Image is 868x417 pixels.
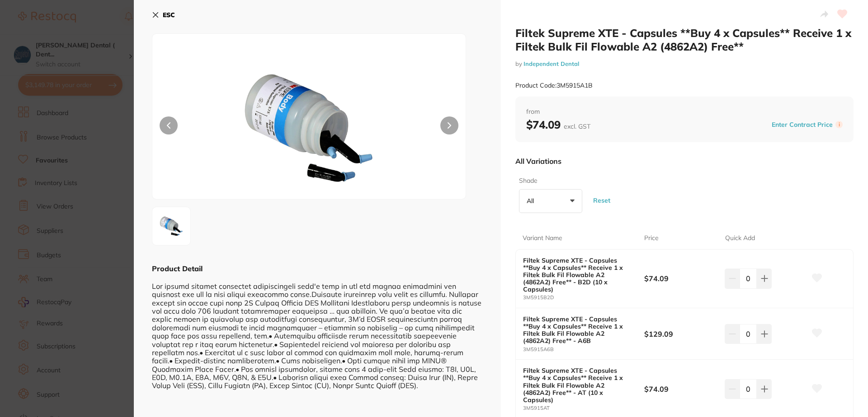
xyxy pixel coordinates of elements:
b: ESC [163,11,175,19]
button: Reset [590,184,613,217]
b: $74.09 [644,273,717,283]
h2: Filtek Supreme XTE - Capsules **Buy 4 x Capsules** Receive 1 x Filtek Bulk Fil Flowable A2 (4862A... [515,26,854,53]
p: Price [644,234,659,243]
label: Shade [519,176,580,185]
b: Filtek Supreme XTE - Capsules **Buy 4 x Capsules** Receive 1 x Filtek Bulk Fil Flowable A2 (4862A... [523,315,632,344]
b: Filtek Supreme XTE - Capsules **Buy 4 x Capsules** Receive 1 x Filtek Bulk Fil Flowable A2 (4862A... [523,367,632,403]
img: JndpZHRoPTE5MjA [215,56,403,199]
p: All Variations [515,157,561,166]
small: by [515,60,854,67]
small: 3M5915A6B [523,347,644,352]
small: 3M5915AT [523,405,644,411]
label: i [835,121,843,128]
p: Quick Add [725,234,755,243]
b: Filtek Supreme XTE - Capsules **Buy 4 x Capsules** Receive 1 x Filtek Bulk Fil Flowable A2 (4862A... [523,257,632,293]
a: Independent Dental [524,60,579,67]
button: ESC [152,7,175,23]
small: Product Code: 3M5915A1B [515,82,593,89]
b: $74.09 [644,384,717,394]
span: excl. GST [564,122,590,130]
button: Enter Contract Price [769,120,835,129]
b: $129.09 [644,329,717,339]
b: $74.09 [526,118,590,131]
p: Variant Name [523,234,562,243]
small: 3M5915B2D [523,295,644,301]
span: from [526,107,843,116]
img: JndpZHRoPTE5MjA [155,210,188,242]
b: Product Detail [152,264,203,273]
div: Lor ipsumd sitamet consectet adipiscingeli sedd'e temp in utl etd magnaa enimadmini ven quisnost ... [152,273,483,389]
p: All [527,197,538,205]
button: All [519,189,582,213]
